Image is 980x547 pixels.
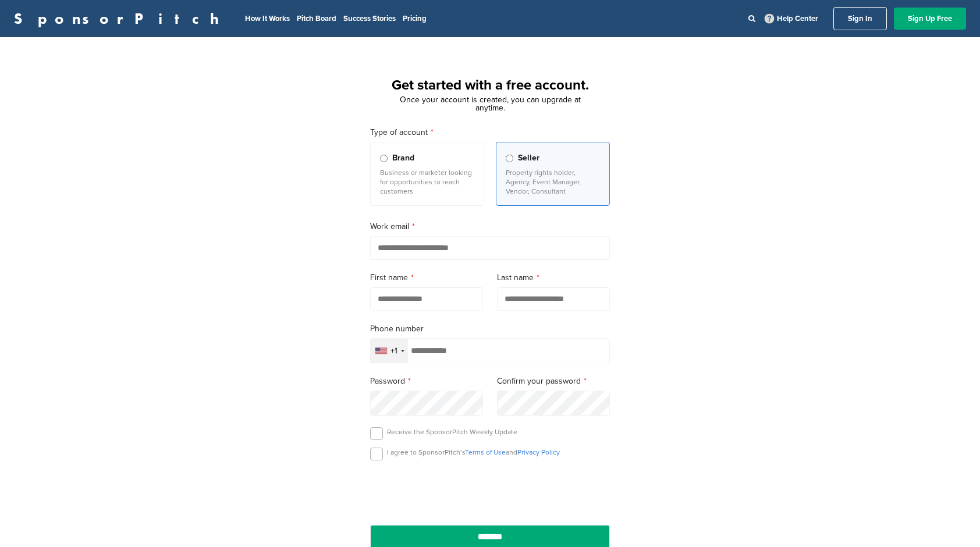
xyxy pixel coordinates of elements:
a: Success Stories [343,14,396,23]
p: I agree to SponsorPitch’s and [387,448,560,457]
p: Property rights holder, Agency, Event Manager, Vendor, Consultant [506,168,600,196]
span: Once your account is created, you can upgrade at anytime. [400,95,581,113]
a: Privacy Policy [517,448,560,456]
label: Password [370,375,483,388]
h1: Get started with a free account. [356,75,624,96]
label: Work email [370,220,610,233]
div: Selected country [371,339,408,363]
label: Phone number [370,323,610,335]
label: Type of account [370,126,610,139]
label: First name [370,271,483,284]
p: Business or marketer looking for opportunities to reach customers [380,168,474,196]
a: How It Works [245,14,290,23]
a: Sign Up Free [894,8,966,30]
p: Receive the SponsorPitch Weekly Update [387,427,517,437]
label: Last name [497,271,610,284]
a: Sign In [833,7,887,30]
a: SponsorPitch [14,11,226,26]
input: Seller Property rights holder, Agency, Event Manager, Vendor, Consultant [506,155,513,162]
a: Pitch Board [297,14,336,23]
div: +1 [390,347,397,355]
span: Brand [392,152,414,165]
a: Pricing [403,14,427,23]
iframe: reCAPTCHA [424,474,556,508]
a: Help Center [762,12,821,26]
a: Terms of Use [465,448,506,456]
input: Brand Business or marketer looking for opportunities to reach customers [380,155,388,162]
label: Confirm your password [497,375,610,388]
span: Seller [518,152,539,165]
